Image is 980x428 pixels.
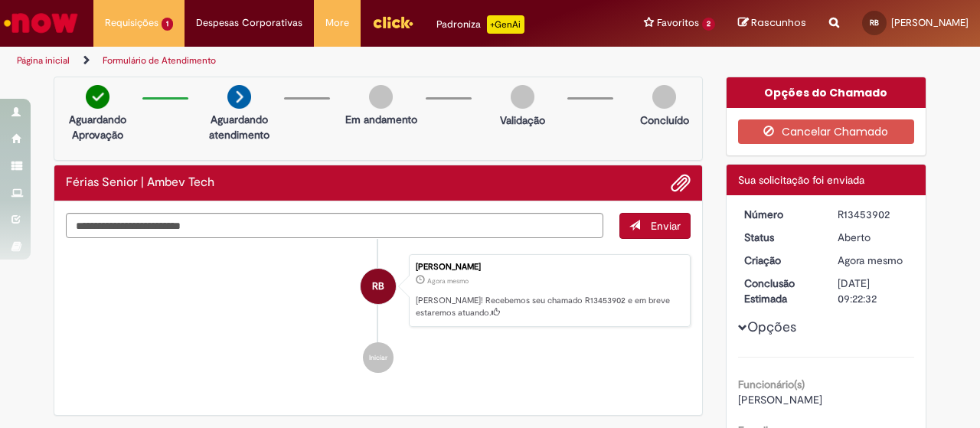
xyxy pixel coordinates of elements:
[727,77,926,108] div: Opções do Chamado
[651,219,681,233] span: Enviar
[427,276,469,286] span: Agora mesmo
[738,393,822,407] span: [PERSON_NAME]
[11,47,642,75] ul: Trilhas de página
[640,113,689,128] p: Concluído
[500,113,545,128] p: Validação
[657,15,699,31] span: Favoritos
[838,230,909,245] div: Aberto
[870,18,879,28] span: RB
[196,15,302,31] span: Despesas Corporativas
[416,263,682,272] div: [PERSON_NAME]
[86,85,109,109] img: check-circle-green.png
[372,268,384,305] span: RB
[738,119,915,144] button: Cancelar Chamado
[738,16,806,31] a: Rascunhos
[436,15,524,34] div: Padroniza
[66,176,214,190] h2: Férias Senior | Ambev Tech Histórico de tíquete
[487,15,524,34] p: +GenAi
[66,213,603,238] textarea: Digite sua mensagem aqui...
[733,207,827,222] dt: Número
[369,85,393,109] img: img-circle-grey.png
[427,276,469,286] time: 27/08/2025 17:22:29
[511,85,534,109] img: img-circle-grey.png
[652,85,676,109] img: img-circle-grey.png
[325,15,349,31] span: More
[202,112,276,142] p: Aguardando atendimento
[738,173,864,187] span: Sua solicitação foi enviada
[838,207,909,222] div: R13453902
[733,276,827,306] dt: Conclusão Estimada
[733,230,827,245] dt: Status
[891,16,969,29] span: [PERSON_NAME]
[103,54,216,67] a: Formulário de Atendimento
[372,11,413,34] img: click_logo_yellow_360x200.png
[227,85,251,109] img: arrow-next.png
[702,18,715,31] span: 2
[361,269,396,304] div: Rafael Affonso Borsari
[345,112,417,127] p: Em andamento
[838,253,909,268] div: 27/08/2025 17:22:29
[838,276,909,306] div: [DATE] 09:22:32
[738,377,805,391] b: Funcionário(s)
[17,54,70,67] a: Página inicial
[671,173,691,193] button: Adicionar anexos
[2,8,80,38] img: ServiceNow
[416,295,682,319] p: [PERSON_NAME]! Recebemos seu chamado R13453902 e em breve estaremos atuando.
[733,253,827,268] dt: Criação
[66,254,691,328] li: Rafael Affonso Borsari
[838,253,903,267] span: Agora mesmo
[60,112,135,142] p: Aguardando Aprovação
[66,239,691,389] ul: Histórico de tíquete
[619,213,691,239] button: Enviar
[838,253,903,267] time: 27/08/2025 17:22:29
[751,15,806,30] span: Rascunhos
[162,18,173,31] span: 1
[105,15,158,31] span: Requisições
